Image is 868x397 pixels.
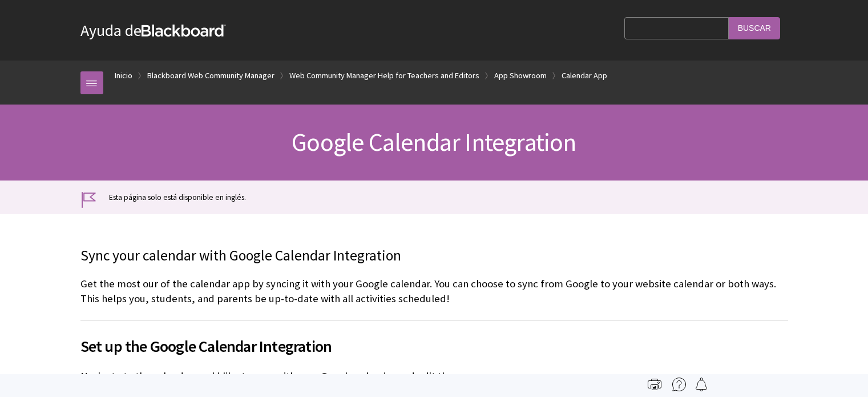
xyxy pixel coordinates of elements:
p: Esta página solo está disponible en inglés. [80,192,788,203]
input: Buscar [729,17,780,39]
p: Get the most our of the calendar app by syncing it with your Google calendar. You can choose to s... [80,276,788,306]
img: Follow this page [695,378,708,391]
a: Web Community Manager Help for Teachers and Editors [289,69,479,83]
h2: Set up the Google Calendar Integration [80,320,788,358]
a: App Showroom [494,69,547,83]
a: Blackboard Web Community Manager [147,69,274,83]
img: More help [672,378,686,391]
a: Calendar App [562,69,607,83]
img: Print [648,378,661,391]
p: Sync your calendar with Google Calendar Integration [80,246,788,266]
strong: Blackboard [142,25,226,37]
span: Google Calendar Integration [292,126,576,158]
p: Navigate to the calendar you'd like to sync with your Google calendar and edit the app. [80,369,788,384]
a: Inicio [115,69,132,83]
a: Ayuda deBlackboard [80,20,226,41]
